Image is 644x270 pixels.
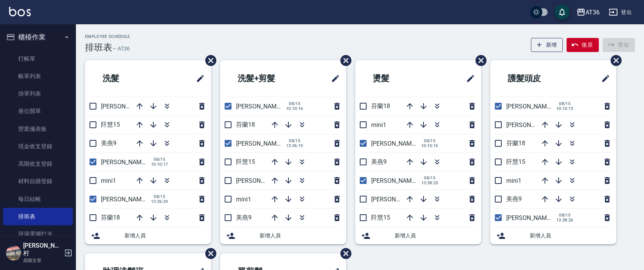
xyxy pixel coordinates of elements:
[236,158,255,165] span: 阡慧15
[3,27,73,47] button: 櫃檯作業
[361,65,431,92] h2: 燙髮
[586,8,600,17] div: AT36
[112,45,130,53] h6: — AT36
[421,176,438,181] span: 08/15
[286,106,303,111] span: 10:10:16
[531,38,563,52] button: 新增
[3,190,73,208] a: 每日結帳
[3,225,73,243] a: 現場電腦打卡
[506,177,521,184] span: mini1
[101,140,117,147] span: 美燕9
[286,143,303,148] span: 13:36:19
[286,101,303,106] span: 08/15
[236,103,288,110] span: [PERSON_NAME]16
[236,214,252,221] span: 美燕9
[151,199,168,204] span: 13:36:24
[506,103,559,110] span: [PERSON_NAME]16
[286,138,303,143] span: 08/15
[530,232,610,240] span: 新增人員
[6,245,21,261] img: Person
[3,155,73,173] a: 高階收支登錄
[85,227,211,244] div: 新增人員
[597,69,610,88] span: 修改班表的標題
[506,158,525,165] span: 阡慧15
[101,159,153,166] span: [PERSON_NAME]16
[395,232,475,240] span: 新增人員
[220,227,346,244] div: 新增人員
[236,177,285,184] span: [PERSON_NAME]6
[326,69,340,88] span: 修改班表的標題
[226,65,306,92] h2: 洗髮+剪髮
[3,208,73,225] a: 排班表
[101,177,116,184] span: mini1
[371,214,390,221] span: 阡慧15
[3,67,73,85] a: 帳單列表
[91,65,161,92] h2: 洗髮
[200,242,217,265] span: 刪除班表
[556,218,573,223] span: 13:38:26
[567,38,599,52] button: 復原
[9,7,31,16] img: Logo
[556,213,573,218] span: 08/15
[573,5,603,20] button: AT36
[554,5,570,20] button: save
[506,214,559,221] span: [PERSON_NAME]11
[85,34,130,39] h2: Employee Schedule
[124,232,205,240] span: 新增人員
[260,232,340,240] span: 新增人員
[236,121,255,128] span: 芬蘭18
[371,196,420,203] span: [PERSON_NAME]6
[151,162,168,167] span: 10:10:17
[3,138,73,155] a: 現金收支登錄
[461,69,475,88] span: 修改班表的標題
[3,173,73,190] a: 材料自購登錄
[556,101,573,106] span: 08/15
[421,181,438,185] span: 13:38:25
[421,143,438,148] span: 10:10:15
[506,121,555,129] span: [PERSON_NAME]6
[335,49,353,72] span: 刪除班表
[236,140,288,147] span: [PERSON_NAME]11
[506,195,522,202] span: 美燕9
[3,50,73,67] a: 打帳單
[3,120,73,138] a: 營業儀表板
[470,49,488,72] span: 刪除班表
[23,242,62,257] h5: [PERSON_NAME]村
[151,194,168,199] span: 08/15
[191,69,205,88] span: 修改班表的標題
[3,102,73,120] a: 座位開單
[371,177,424,184] span: [PERSON_NAME]11
[490,227,616,244] div: 新增人員
[421,138,438,143] span: 08/15
[371,102,390,110] span: 芬蘭18
[556,106,573,111] span: 10:10:13
[335,242,353,265] span: 刪除班表
[3,85,73,102] a: 掛單列表
[85,42,112,53] h3: 排班表
[605,49,623,72] span: 刪除班表
[23,257,62,264] p: 高階主管
[506,140,525,147] span: 芬蘭18
[101,121,120,128] span: 阡慧15
[606,5,635,19] button: 登出
[101,214,120,221] span: 芬蘭18
[371,140,424,147] span: [PERSON_NAME]16
[101,103,150,110] span: [PERSON_NAME]6
[101,196,153,203] span: [PERSON_NAME]11
[236,196,251,203] span: mini1
[371,158,387,165] span: 美燕9
[355,227,481,244] div: 新增人員
[151,157,168,162] span: 08/15
[200,49,217,72] span: 刪除班表
[371,121,386,129] span: mini1
[496,65,575,92] h2: 護髮頭皮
